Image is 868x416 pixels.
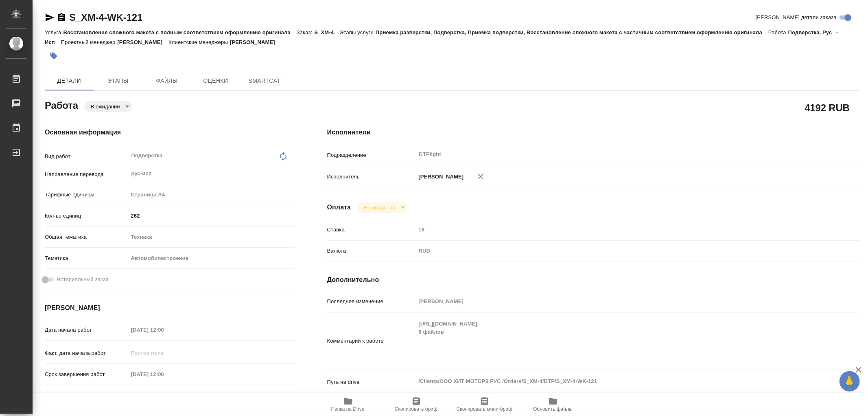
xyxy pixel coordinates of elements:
[376,29,768,35] p: Приемка разверстки, Подверстка, Приемка подверстки, Восстановление сложного макета с частичным со...
[395,406,437,412] span: Скопировать бриф
[327,337,416,345] p: Комментарий к работе
[416,317,815,363] textarea: [URL][DOMAIN_NAME] 6 файлов
[756,13,837,22] span: [PERSON_NAME] детали заказа
[61,39,117,45] p: Проектный менеджер
[327,275,859,285] h4: Дополнительно
[245,76,284,86] span: SmartCat
[327,128,859,137] h4: Исполнители
[45,170,128,178] p: Направление перевода
[128,188,295,202] div: Страница А4
[840,371,860,392] button: 🙏
[450,393,519,416] button: Скопировать мини-бриф
[357,202,407,213] div: В ожидании
[45,303,295,313] h4: [PERSON_NAME]
[88,103,122,110] button: В ожидании
[128,251,295,265] div: Автомобилестроение
[128,368,199,380] input: Пустое поле
[416,295,815,307] input: Пустое поле
[45,128,295,137] h4: Основная информация
[57,13,66,22] button: Скопировать ссылку
[45,326,128,334] p: Дата начала работ
[327,297,416,306] p: Последнее изменение
[843,373,857,390] span: 🙏
[361,204,398,211] button: Не оплачена
[314,29,340,35] p: S_XM-4
[382,393,450,416] button: Скопировать бриф
[69,12,142,23] a: S_XM-4-WK-121
[168,39,230,45] p: Клиентские менеджеры
[340,29,376,35] p: Этапы услуги
[327,378,416,386] p: Путь на drive
[45,47,63,65] button: Добавить тэг
[327,202,351,212] h4: Оплата
[196,76,235,86] span: Оценки
[45,13,55,22] button: Скопировать ссылку для ЯМессенджера
[327,247,416,255] p: Валюта
[45,152,128,161] p: Вид работ
[45,370,128,379] p: Срок завершения работ
[327,173,416,181] p: Исполнитель
[117,39,168,45] p: [PERSON_NAME]
[45,29,63,35] p: Услуга
[314,393,382,416] button: Папка на Drive
[416,244,815,258] div: RUB
[63,29,297,35] p: Восстановление сложного макета с полным соответствием оформлению оригинала
[416,224,815,236] input: Пустое поле
[84,101,132,112] div: В ожидании
[805,101,850,114] h2: 4192 RUB
[327,151,416,159] p: Подразделение
[128,230,295,244] div: Техника
[45,254,128,262] p: Тематика
[519,393,587,416] button: Обновить файлы
[45,212,128,220] p: Кол-во единиц
[98,76,138,86] span: Этапы
[327,226,416,234] p: Ставка
[416,173,464,181] p: [PERSON_NAME]
[45,97,78,112] h2: Работа
[45,349,128,357] p: Факт. дата начала работ
[457,406,512,412] span: Скопировать мини-бриф
[472,167,490,185] button: Удалить исполнителя
[147,76,186,86] span: Файлы
[45,233,128,241] p: Общая тематика
[57,275,108,284] span: Нотариальный заказ
[533,406,573,412] span: Обновить файлы
[128,347,199,359] input: Пустое поле
[50,76,89,86] span: Детали
[297,29,314,35] p: Заказ:
[230,39,281,45] p: [PERSON_NAME]
[128,210,295,222] input: ✎ Введи что-нибудь
[45,191,128,199] p: Тарифные единицы
[416,374,815,388] textarea: /Clients/ООО ХИТ МОТОРЗ РУС /Orders/S_XM-4/DTP/S_XM-4-WK-121
[768,29,788,35] p: Работа
[331,406,365,412] span: Папка на Drive
[128,324,199,336] input: Пустое поле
